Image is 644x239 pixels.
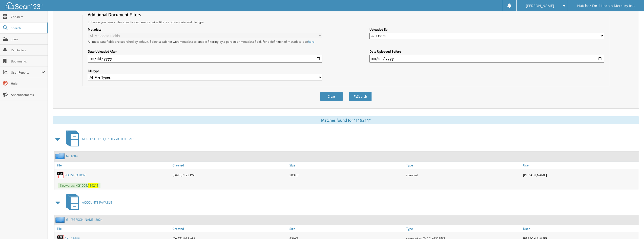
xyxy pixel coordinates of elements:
label: Date Uploaded After [88,49,322,54]
a: User [522,225,639,232]
a: File [54,225,171,232]
img: scan123-logo-white.svg [5,2,43,9]
span: Reminders [11,48,45,52]
a: ACCOUNTS PAYABLE [63,192,112,212]
input: start [88,55,322,63]
a: REGISTRATION [65,173,86,177]
div: Matches found for "119211" [53,116,639,124]
a: Created [171,225,288,232]
span: Natchez Ford Lincoln Mercury Inc. [577,4,635,7]
label: Uploaded By [369,27,604,32]
span: Bookmarks [11,59,45,63]
span: Help [11,81,45,86]
iframe: Chat Widget [619,215,644,239]
label: Date Uploaded Before [369,49,604,54]
label: File type [88,69,322,73]
a: Created [171,162,288,169]
a: Type [405,225,522,232]
div: scanned [405,170,522,180]
span: Scan [11,37,45,41]
a: Size [288,225,405,232]
span: Search [11,26,44,30]
a: File [54,162,171,169]
a: here [308,39,315,44]
legend: Additional Document Filters [85,12,144,17]
label: Metadata [88,27,322,32]
span: 119211 [88,183,98,188]
button: Clear [320,92,343,101]
a: User [522,162,639,169]
img: folder2.png [55,216,66,223]
span: [PERSON_NAME] [526,4,554,7]
button: Search [349,92,372,101]
div: Enhance your search for specific documents using filters such as date and file type. [85,20,607,24]
a: Size [288,162,405,169]
a: NORTHSHORE QUALITY AUTO DEALS [63,129,135,149]
a: G - [PERSON_NAME] 2024 [66,218,102,222]
input: end [369,55,604,63]
span: User Reports [11,70,41,75]
a: NG1004 [66,154,78,158]
div: [DATE] 1:23 PM [171,170,288,180]
a: Type [405,162,522,169]
div: 303KB [288,170,405,180]
div: All metadata fields are searched by default. Select a cabinet with metadata to enable filtering b... [88,39,322,44]
span: Cabinets [11,15,45,19]
img: PDF.png [57,171,65,179]
span: NORTHSHORE QUALITY AUTO DEALS [82,137,135,141]
span: Announcements [11,93,45,97]
div: [PERSON_NAME] [522,170,639,180]
span: Keywords: NG1004, [58,183,100,188]
span: ACCOUNTS PAYABLE [82,200,112,205]
img: folder2.png [55,153,66,159]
